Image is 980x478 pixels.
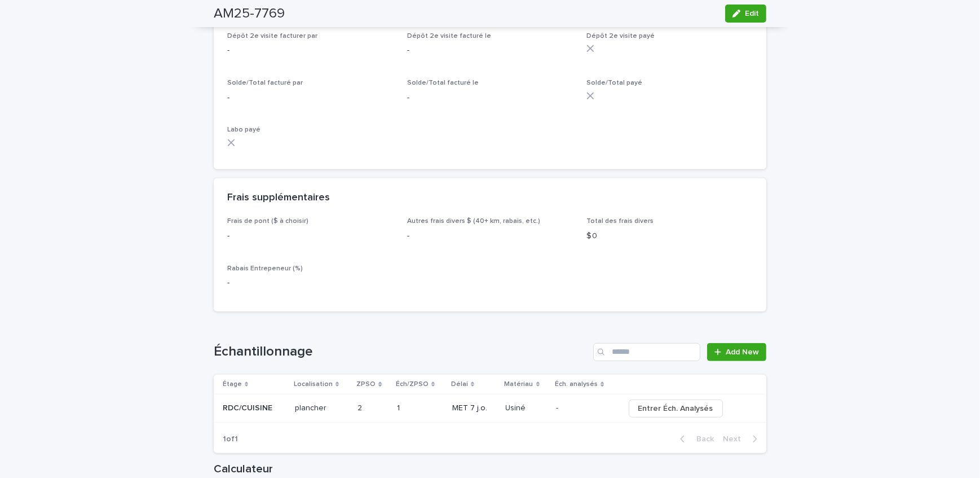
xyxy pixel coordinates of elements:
h1: Calculateur [214,462,766,476]
p: ZPSO [356,378,376,391]
p: - [227,230,394,242]
tr: RDC/CUISINERDC/CUISINE plancherplancher 22 11 MET 7 j.o.UsinéUsiné -- Entrer Éch. Analysés [214,394,766,423]
p: Localisation [294,378,333,391]
span: Back [690,435,714,443]
span: Next [723,435,748,443]
p: Étage [223,378,242,391]
h2: AM25-7769 [214,6,285,22]
p: Délai [451,378,468,391]
button: Entrer Éch. Analysés [629,400,723,418]
span: Solde/Total facturé le [407,80,479,86]
p: - [556,401,560,413]
span: Dépôt 2e visite facturer par [227,33,317,40]
p: MET 7 j.o. [452,404,496,413]
span: Dépôt 2e visite payé [586,33,655,40]
span: Solde/Total facturé par [227,80,303,86]
p: - [227,92,394,104]
h1: Échantillonnage [214,344,589,360]
p: $ 0 [586,230,753,242]
span: Total des frais divers [586,218,654,225]
p: - [227,277,394,289]
button: Edit [725,5,766,23]
p: Matériau [505,378,533,391]
h2: Frais supplémentaires [227,192,330,204]
a: Add New [707,343,766,361]
p: Éch/ZPSO [396,378,429,391]
span: Rabais Entrepeneur (%) [227,265,303,272]
p: 1 of 1 [214,426,247,453]
p: - [407,45,573,56]
p: Usiné [506,401,528,413]
p: 2 [357,401,364,413]
button: Next [718,434,766,444]
span: Add New [726,348,759,356]
span: Edit [745,10,759,17]
p: - [227,45,394,56]
input: Search [593,343,700,361]
p: - [407,92,573,104]
span: Entrer Éch. Analysés [638,403,713,414]
p: plancher [295,401,329,413]
span: Solde/Total payé [586,80,642,86]
span: Dépôt 2e visite facturé le [407,33,491,40]
span: Autres frais divers $ (40+ km, rabais, etc.) [407,218,540,225]
p: Éch. analysés [555,378,598,391]
p: 1 [397,401,402,413]
p: - [407,230,573,242]
span: Labo payé [227,126,261,133]
p: RDC/CUISINE [223,401,275,413]
button: Back [671,434,718,444]
span: Frais de pont ($ à choisir) [227,218,308,225]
